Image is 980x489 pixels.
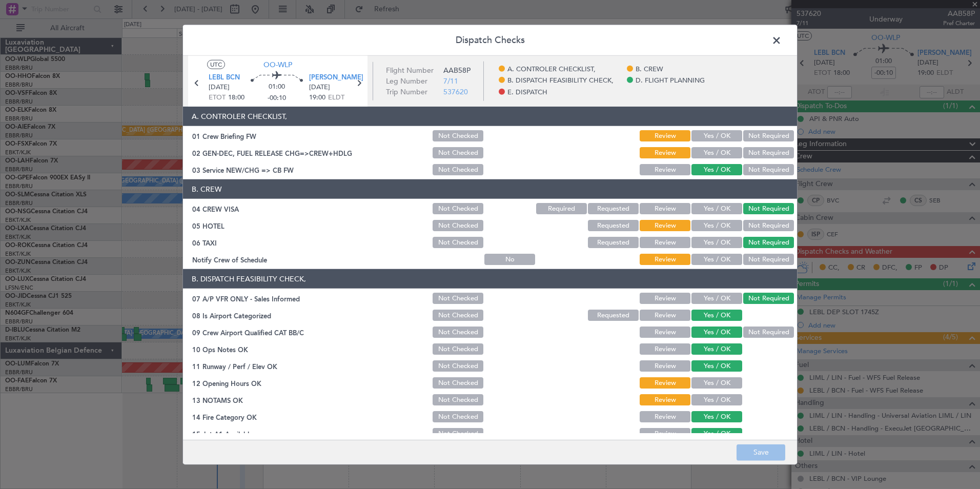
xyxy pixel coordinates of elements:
[743,130,794,141] button: Not Required
[183,25,797,56] header: Dispatch Checks
[743,203,794,214] button: Not Required
[743,147,794,158] button: Not Required
[743,327,794,338] button: Not Required
[743,220,794,231] button: Not Required
[743,254,794,265] button: Not Required
[743,293,794,304] button: Not Required
[743,164,794,175] button: Not Required
[743,237,794,248] button: Not Required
